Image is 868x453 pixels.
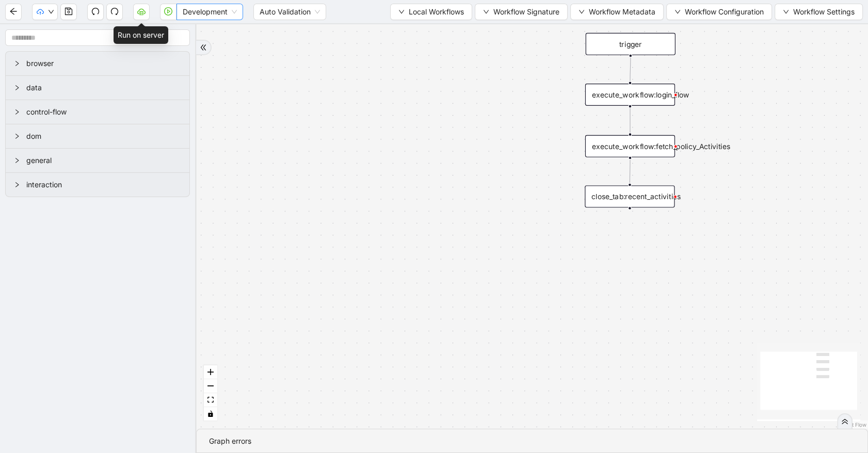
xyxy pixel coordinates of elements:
[475,4,568,20] button: downWorkflow Signature
[26,131,181,142] span: dom
[585,185,674,207] div: close_tab:recent_activitiesplus-circle
[106,4,123,20] button: redo
[32,4,58,20] button: cloud-uploaddown
[14,109,20,115] span: right
[137,7,146,15] span: cloud-server
[775,4,863,20] button: downWorkflow Settings
[585,185,674,207] div: close_tab:recent_activities
[570,4,664,20] button: downWorkflow Metadata
[585,84,675,106] div: execute_workflow:login_flow
[630,159,630,183] g: Edge from execute_workflow:fetch_policy_Activities to close_tab:recent_activities
[585,135,675,157] div: execute_workflow:fetch_policy_Activities
[114,26,168,44] div: Run on server
[6,149,189,172] div: general
[6,100,189,124] div: control-flow
[6,173,189,197] div: interaction
[14,60,20,67] span: right
[183,4,237,20] span: Development
[204,393,217,407] button: fit view
[110,7,119,15] span: redo
[160,4,176,20] button: play-circle
[783,9,789,15] span: down
[483,9,489,15] span: down
[9,7,18,15] span: arrow-left
[14,85,20,91] span: right
[622,217,637,232] span: plus-circle
[26,179,181,190] span: interaction
[793,6,855,18] span: Workflow Settings
[589,6,655,18] span: Workflow Metadata
[493,6,559,18] span: Workflow Signature
[841,418,848,425] span: double-right
[48,9,54,15] span: down
[6,52,189,75] div: browser
[204,379,217,393] button: zoom out
[5,4,22,20] button: arrow-left
[685,6,764,18] span: Workflow Configuration
[209,435,855,447] div: Graph errors
[200,44,207,51] span: double-right
[26,58,181,69] span: browser
[398,9,405,15] span: down
[26,155,181,166] span: general
[666,4,772,20] button: downWorkflow Configuration
[390,4,472,20] button: downLocal Workflows
[204,407,217,421] button: toggle interactivity
[409,6,464,18] span: Local Workflows
[14,157,20,164] span: right
[87,4,104,20] button: undo
[14,133,20,139] span: right
[6,124,189,148] div: dom
[26,106,181,118] span: control-flow
[164,7,172,15] span: play-circle
[840,422,866,428] a: React Flow attribution
[674,9,681,15] span: down
[14,182,20,188] span: right
[204,365,217,379] button: zoom in
[91,7,100,15] span: undo
[578,9,585,15] span: down
[37,8,44,15] span: cloud-upload
[26,82,181,93] span: data
[260,4,320,20] span: Auto Validation
[6,76,189,100] div: data
[65,7,73,15] span: save
[133,4,150,20] button: cloud-server
[60,4,77,20] button: save
[586,33,676,55] div: trigger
